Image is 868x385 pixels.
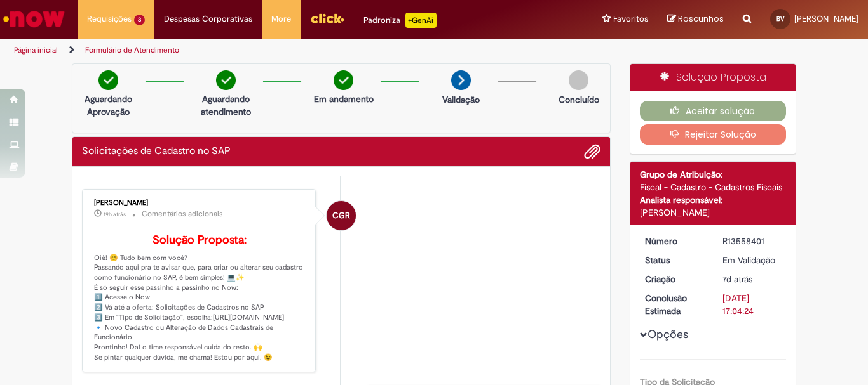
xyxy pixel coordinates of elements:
div: 23/09/2025 11:04:19 [722,273,782,285]
img: ServiceNow [1,6,67,32]
span: 7d atrás [722,273,752,285]
img: img-circle-grey.png [569,70,588,90]
p: Concluído [559,93,599,106]
span: 3 [134,15,145,25]
p: Aguardando atendimento [195,93,257,118]
a: Formulário de Atendimento [85,45,179,55]
h2: Solicitações de Cadastro no SAP Histórico de tíquete [82,146,231,157]
div: [PERSON_NAME] [640,206,787,219]
div: Em Validação [722,254,782,266]
span: Rascunhos [678,13,724,25]
div: [PERSON_NAME] [94,199,306,207]
span: [PERSON_NAME] [794,13,858,24]
span: CGR [332,200,350,231]
div: Camila Garcia Rafael [327,201,356,230]
span: Requisições [87,13,132,25]
div: R13558401 [722,235,782,247]
dt: Criação [635,273,714,285]
div: Fiscal - Cadastro - Cadastros Fiscais [640,181,787,193]
p: Em andamento [314,93,374,105]
div: Analista responsável: [640,193,787,206]
img: check-circle-green.png [334,70,353,90]
div: [DATE] 17:04:24 [722,292,782,317]
span: Despesas Corporativas [164,13,252,25]
time: 29/09/2025 12:57:00 [104,211,126,218]
span: 19h atrás [104,211,126,218]
dt: Número [635,235,714,247]
small: Comentários adicionais [142,209,223,219]
p: Oiê! 😊 Tudo bem com você? Passando aqui pra te avisar que, para criar ou alterar seu cadastro com... [94,234,306,363]
div: Padroniza [363,13,437,28]
img: check-circle-green.png [98,70,118,90]
img: arrow-next.png [451,70,471,90]
p: Aguardando Aprovação [78,93,139,118]
dt: Conclusão Estimada [635,292,714,317]
img: check-circle-green.png [216,70,236,90]
img: click_logo_yellow_360x200.png [310,9,344,28]
button: Aceitar solução [640,101,787,121]
b: Solução Proposta: [153,233,247,247]
dt: Status [635,254,714,266]
button: Adicionar anexos [584,143,600,160]
a: Página inicial [14,45,58,55]
span: More [271,13,291,25]
a: Rascunhos [667,13,724,25]
ul: Trilhas de página [10,39,569,62]
button: Rejeitar Solução [640,124,787,145]
span: Favoritos [613,13,648,25]
div: Solução Proposta [630,64,796,91]
div: Grupo de Atribuição: [640,168,787,181]
p: +GenAi [405,13,437,28]
p: Validação [442,93,480,106]
time: 23/09/2025 11:04:19 [722,273,752,285]
span: BV [776,15,785,23]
